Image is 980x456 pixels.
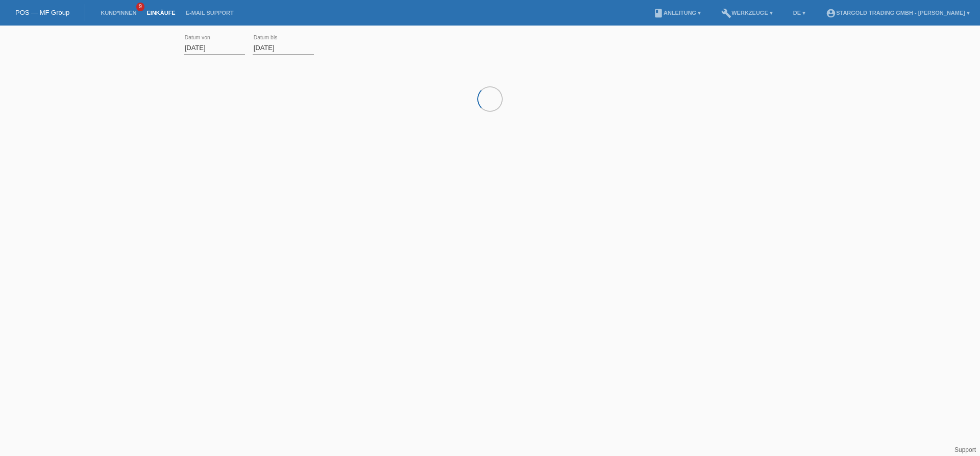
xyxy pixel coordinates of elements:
i: account_circle [826,8,836,18]
a: POS — MF Group [15,9,69,16]
a: buildWerkzeuge ▾ [716,10,778,16]
a: bookAnleitung ▾ [648,10,706,16]
a: E-Mail Support [181,10,239,16]
i: build [721,8,731,18]
a: Kund*innen [95,10,141,16]
i: book [653,8,664,18]
a: account_circleStargold Trading GmbH - [PERSON_NAME] ▾ [821,10,975,16]
a: Support [954,446,976,453]
a: DE ▾ [788,10,811,16]
a: Einkäufe [141,10,180,16]
span: 9 [136,3,144,11]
